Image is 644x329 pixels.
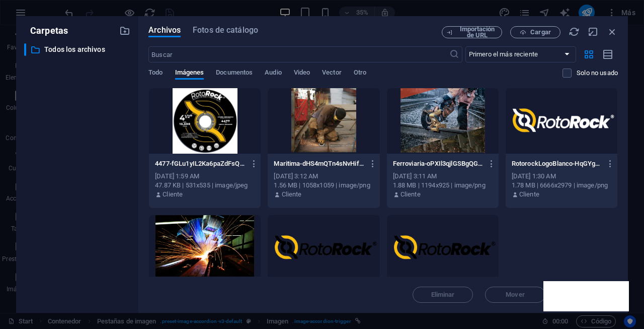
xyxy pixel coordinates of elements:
[512,181,611,190] div: 1.78 MB | 6666x2979 | image/png
[569,26,580,37] i: Volver a cargar
[24,24,68,37] p: Carpetas
[393,159,484,168] p: Ferroviaria-oPXIl3qjlGSBgQGYaIGuOg.PNG
[393,181,493,190] div: 1.88 MB | 1194x925 | image/png
[148,67,163,81] span: Todo
[119,25,130,36] i: Crear carpeta
[274,159,364,168] p: Maritima-dHS4mQTn4sNvHifCWB3chQ.png
[512,172,611,181] div: [DATE] 1:30 AM
[607,26,618,37] i: Cerrar
[148,24,181,36] span: Archivos
[155,172,255,181] div: [DATE] 1:59 AM
[577,69,618,78] p: Solo muestra los archivos que no están usándose en el sitio web. Los archivos añadidos durante es...
[163,190,183,199] p: Cliente
[274,181,373,190] div: 1.56 MB | 1058x1059 | image/png
[193,24,258,36] span: Fotos de catálogo
[175,67,204,81] span: Imágenes
[442,26,502,38] button: Importación de URL
[393,172,493,181] div: [DATE] 3:11 AM
[512,159,602,168] p: RotorockLogoBlanco-HqGYg04jaiTNB4sdiuEGLw.png
[530,29,551,35] span: Cargar
[588,26,599,37] i: Minimizar
[155,159,246,168] p: 4477-fGLu1yIL2Ka6paZdFsQ_Eg.jpeg
[294,67,310,81] span: Video
[216,67,253,81] span: Documentos
[457,26,498,38] span: Importación de URL
[148,46,449,62] input: Buscar
[519,190,539,199] p: Cliente
[282,190,302,199] p: Cliente
[400,190,421,199] p: Cliente
[510,26,560,38] button: Cargar
[265,67,281,81] span: Audio
[24,43,26,56] div: ​
[44,44,112,55] p: Todos los archivos
[322,67,342,81] span: Vector
[354,67,366,81] span: Otro
[155,181,255,190] div: 47.87 KB | 531x535 | image/jpeg
[274,172,373,181] div: [DATE] 3:12 AM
